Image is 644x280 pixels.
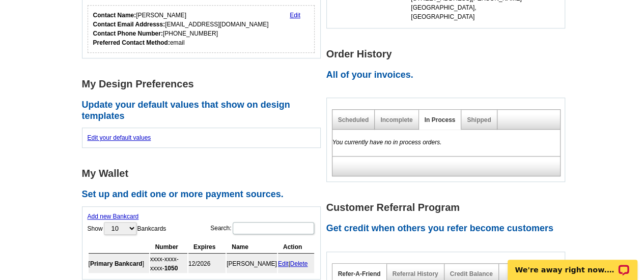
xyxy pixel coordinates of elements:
[82,168,326,179] h1: My Wallet
[393,270,438,277] a: Referral History
[150,255,187,273] td: xxxx-xxxx-xxxx-
[164,265,178,272] strong: 1050
[227,241,277,254] th: Name
[89,255,149,273] td: [ ]
[82,189,326,200] h2: Set up and edit one or more payment sources.
[104,222,136,235] select: ShowBankcards
[326,49,571,59] h1: Order History
[188,255,226,273] td: 12/2026
[290,260,308,267] a: Delete
[278,255,314,273] td: |
[93,21,165,28] strong: Contact Email Addresss:
[93,12,136,19] strong: Contact Name:
[93,11,269,47] div: [PERSON_NAME] [EMAIL_ADDRESS][DOMAIN_NAME] [PHONE_NUMBER] email
[88,5,315,53] div: Who should we contact regarding order issues?
[93,30,163,37] strong: Contact Phone Number:
[88,134,151,141] a: Edit your default values
[227,255,277,273] td: [PERSON_NAME]
[278,260,289,267] a: Edit
[88,213,139,220] a: Add new Bankcard
[425,116,456,123] a: In Process
[90,260,143,267] b: Primary Bankcard
[210,221,315,235] label: Search:
[82,100,326,121] h2: Update your default values that show on design templates
[338,270,381,277] a: Refer-A-Friend
[450,270,493,277] a: Credit Balance
[326,202,571,213] h1: Customer Referral Program
[501,248,644,280] iframe: LiveChat chat widget
[93,39,170,46] strong: Preferred Contact Method:
[326,70,571,81] h2: All of your invoices.
[332,139,442,146] em: You currently have no in process orders.
[188,241,226,254] th: Expires
[150,241,187,254] th: Number
[467,116,491,123] a: Shipped
[380,116,412,123] a: Incomplete
[88,221,166,236] label: Show Bankcards
[233,222,314,234] input: Search:
[326,223,571,234] h2: Get credit when others you refer become customers
[290,12,300,19] a: Edit
[82,79,326,89] h1: My Design Preferences
[278,241,314,254] th: Action
[338,116,369,123] a: Scheduled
